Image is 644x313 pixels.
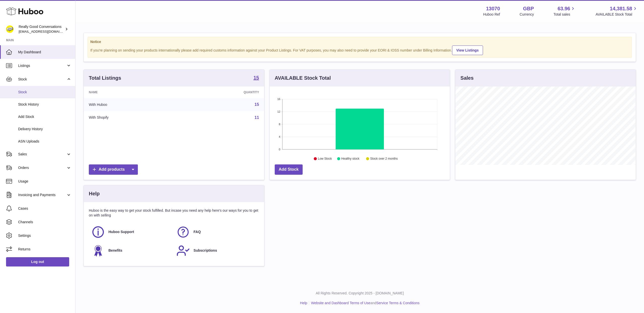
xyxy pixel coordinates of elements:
[193,248,217,253] span: Subscriptions
[318,157,332,161] text: Low Stock
[181,86,264,98] th: Quantity
[557,5,570,12] span: 63.96
[90,45,629,55] div: If you're planning on sending your products internationally please add required customs informati...
[18,77,66,82] span: Stock
[91,225,171,239] a: Huboo Support
[89,208,259,218] p: Huboo is the easy way to get your stock fulfilled. But incase you need any help here's our ways f...
[89,190,100,197] h3: Help
[18,247,71,252] span: Returns
[311,301,370,305] a: Website and Dashboard Terms of Use
[176,244,256,257] a: Subscriptions
[108,248,122,253] span: Benefits
[18,139,71,144] span: ASN Uploads
[18,127,71,131] span: Delivery History
[90,39,629,44] strong: Notice
[108,230,134,234] span: Huboo Support
[18,233,71,238] span: Settings
[279,123,280,126] text: 8
[18,179,71,184] span: Usage
[279,148,280,151] text: 0
[18,206,71,211] span: Cases
[89,164,138,175] a: Add products
[610,5,632,12] span: 14,381.58
[176,225,256,239] a: FAQ
[452,46,483,55] a: View Listings
[595,5,638,17] a: 14,381.58 AVAILABLE Stock Total
[255,115,259,120] a: 11
[18,63,66,68] span: Listings
[19,24,64,34] div: Really Good Conversations
[376,301,420,305] a: Service Terms & Conditions
[255,102,259,107] a: 15
[18,152,66,157] span: Sales
[18,165,66,170] span: Orders
[18,102,71,107] span: Stock History
[18,50,71,55] span: My Dashboard
[79,291,640,296] p: All Rights Reserved. Copyright 2025 - [DOMAIN_NAME]
[520,12,534,17] div: Currency
[84,98,181,111] td: With Huboo
[279,135,280,138] text: 4
[84,111,181,124] td: With Shopify
[6,257,69,266] a: Log out
[275,75,331,81] h3: AVAILABLE Stock Total
[275,164,303,175] a: Add Stock
[553,12,576,17] span: Total sales
[18,114,71,119] span: Add Stock
[483,12,500,17] div: Huboo Ref
[341,157,360,161] text: Healthy stock
[91,244,171,257] a: Benefits
[553,5,576,17] a: 63.96 Total sales
[253,75,259,80] strong: 15
[486,5,500,12] strong: 13070
[84,86,181,98] th: Name
[595,12,638,17] span: AVAILABLE Stock Total
[370,157,398,161] text: Stock over 2 months
[18,193,66,197] span: Invoicing and Payments
[277,98,280,101] text: 16
[18,220,71,225] span: Channels
[19,29,74,33] span: [EMAIL_ADDRESS][DOMAIN_NAME]
[193,230,201,234] span: FAQ
[460,75,473,81] h3: Sales
[89,75,121,81] h3: Total Listings
[300,301,307,305] a: Help
[6,25,14,33] img: hello@reallygoodconversations.co
[277,110,280,113] text: 12
[18,90,71,95] span: Stock
[523,5,534,12] strong: GBP
[309,301,419,305] li: and
[253,75,259,81] a: 15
